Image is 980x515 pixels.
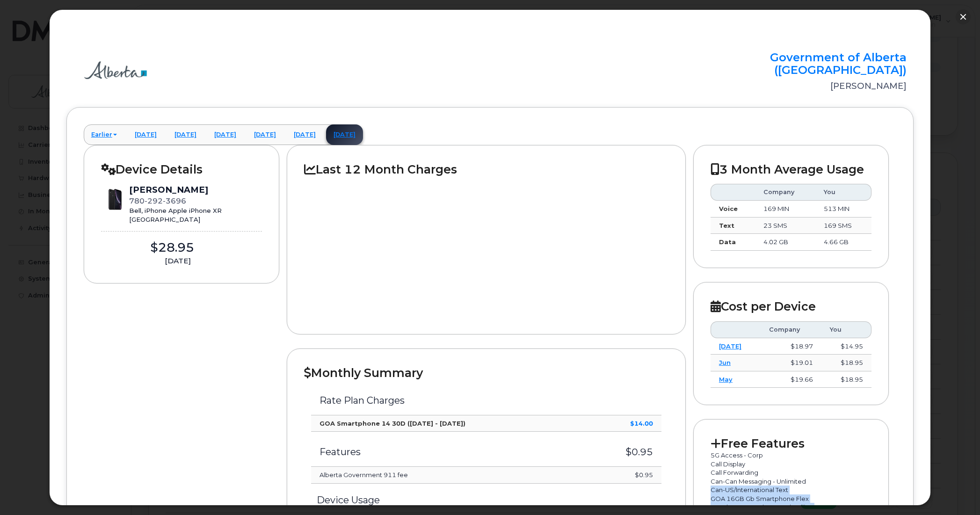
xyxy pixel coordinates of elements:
p: 5G Access - Corp [711,451,871,460]
h3: $0.95 [595,447,653,457]
td: $14.95 [821,338,871,355]
h2: Monthly Summary [304,366,668,380]
td: $18.97 [761,338,821,355]
td: 4.66 GB [815,234,872,251]
th: Company [761,321,821,338]
td: 169 SMS [815,218,872,234]
th: You [821,321,871,338]
td: 23 SMS [755,218,815,234]
td: $0.95 [586,467,661,484]
a: [DATE] [719,342,741,350]
td: $19.01 [761,355,821,371]
td: 169 MIN [755,201,815,218]
td: 4.02 GB [755,234,815,251]
span: 3696 [163,196,186,205]
th: Company [755,184,815,201]
div: [DATE] [101,256,254,266]
h2: Free Features [711,436,871,450]
p: Member to Member Local Calling [711,503,871,512]
strong: Data [719,238,736,246]
p: Call Display [711,460,871,469]
div: $28.95 [101,239,243,256]
h3: Rate Plan Charges [319,395,653,406]
p: GOA 16GB Gb Smartphone Flex [711,494,871,503]
a: May [719,376,733,383]
p: Can-Can Messaging - Unlimited [711,477,871,486]
strong: Text [719,222,734,229]
td: 513 MIN [815,201,872,218]
div: Bell, iPhone Apple iPhone XR [GEOGRAPHIC_DATA] [129,206,222,224]
td: $18.95 [821,355,871,371]
h3: Device Usage [311,495,661,505]
strong: $14.00 [630,420,653,427]
th: You [815,184,872,201]
strong: Voice [719,205,738,212]
td: $19.66 [761,371,821,388]
td: Alberta Government 911 fee [311,467,586,484]
span: 780 [129,196,186,205]
strong: GOA Smartphone 14 30D ([DATE] - [DATE]) [319,420,465,427]
h2: Cost per Device [711,299,871,313]
a: Jun [719,359,731,366]
td: $18.95 [821,371,871,388]
p: Call Forwarding [711,468,871,477]
h3: Features [319,447,578,457]
p: Can-US/International Text [711,486,871,494]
